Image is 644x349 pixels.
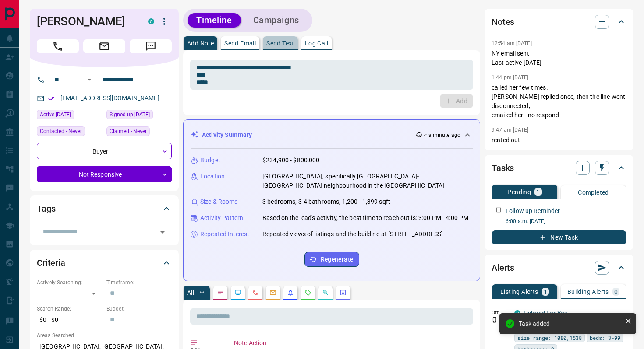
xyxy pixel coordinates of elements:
[492,127,529,133] p: 9:47 am [DATE]
[287,289,294,296] svg: Listing Alerts
[507,189,531,195] p: Pending
[492,317,498,323] svg: Push Notification Only
[492,74,529,80] p: 1:44 pm [DATE]
[322,289,329,296] svg: Opportunities
[37,252,172,273] div: Criteria
[37,143,172,159] div: Buyer
[492,230,626,244] button: New Task
[106,305,172,313] p: Budget:
[217,289,224,296] svg: Notes
[262,230,443,239] p: Repeated views of listings and the building at [STREET_ADDRESS]
[492,161,514,175] h2: Tasks
[523,310,568,317] a: Tailored For You
[234,339,470,348] p: Note Action
[187,290,194,296] p: All
[200,172,225,181] p: Location
[492,309,509,317] p: Off
[200,156,220,165] p: Budget
[262,197,390,206] p: 3 bedrooms, 3-4 bathrooms, 1,200 - 1,399 sqft
[262,172,473,190] p: [GEOGRAPHIC_DATA], specifically [GEOGRAPHIC_DATA]-[GEOGRAPHIC_DATA] neighbourhood in the [GEOGRAP...
[269,289,276,296] svg: Emails
[492,257,626,278] div: Alerts
[252,289,259,296] svg: Calls
[340,289,347,296] svg: Agent Actions
[567,289,609,295] p: Building Alerts
[83,39,125,53] span: Email
[37,166,172,182] div: Not Responsive
[84,74,95,85] button: Open
[492,136,626,145] p: rented out
[304,252,359,267] button: Regenerate
[40,127,82,136] span: Contacted - Never
[200,230,249,239] p: Repeated Interest
[492,157,626,178] div: Tasks
[544,289,547,295] p: 1
[244,13,308,28] button: Campaigns
[106,110,172,122] div: Wed Dec 13 2017
[37,256,65,270] h2: Criteria
[200,213,243,223] p: Activity Pattern
[614,289,618,295] p: 0
[536,189,540,195] p: 1
[110,127,147,136] span: Claimed - Never
[37,202,55,216] h2: Tags
[60,94,159,101] a: [EMAIL_ADDRESS][DOMAIN_NAME]
[106,279,172,286] p: Timeframe:
[506,206,560,216] p: Follow up Reminder
[224,40,256,46] p: Send Email
[156,226,169,238] button: Open
[506,217,626,225] p: 6:00 a.m. [DATE]
[492,49,626,67] p: NY email sent Last active [DATE]
[492,11,626,32] div: Notes
[37,198,172,219] div: Tags
[578,189,609,195] p: Completed
[130,39,172,53] span: Message
[37,313,102,327] p: $0 - $0
[266,40,294,46] p: Send Text
[187,40,214,46] p: Add Note
[37,332,172,339] p: Areas Searched:
[514,310,520,316] div: condos.ca
[500,289,538,295] p: Listing Alerts
[304,289,311,296] svg: Requests
[492,261,514,275] h2: Alerts
[262,213,468,223] p: Based on the lead's activity, the best time to reach out is: 3:00 PM - 4:00 PM
[305,40,328,46] p: Log Call
[37,305,102,313] p: Search Range:
[262,156,320,165] p: $234,900 - $800,000
[37,279,102,286] p: Actively Searching:
[110,110,150,119] span: Signed up [DATE]
[424,131,460,139] p: < a minute ago
[200,197,238,206] p: Size & Rooms
[492,83,626,120] p: called her few times. [PERSON_NAME] replied once, then the line went disconnected, emailed her - ...
[234,289,241,296] svg: Lead Browsing Activity
[202,130,252,140] p: Activity Summary
[37,110,102,122] div: Mon Aug 11 2025
[191,127,473,143] div: Activity Summary< a minute ago
[37,14,135,28] h1: [PERSON_NAME]
[492,40,532,46] p: 12:54 am [DATE]
[148,18,154,24] div: condos.ca
[492,15,514,29] h2: Notes
[48,95,54,101] svg: Email Verified
[519,320,621,327] div: Task added
[40,110,71,119] span: Active [DATE]
[188,13,241,28] button: Timeline
[37,39,79,53] span: Call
